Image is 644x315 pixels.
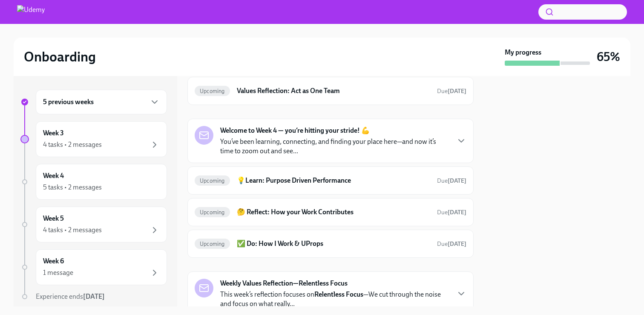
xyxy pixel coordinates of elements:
a: Week 45 tasks • 2 messages [20,164,167,200]
h6: ✅ Do: How I Work & UProps [237,239,430,248]
div: 4 tasks • 2 messages [43,140,102,149]
a: UpcomingValues Reflection: Act as One TeamDue[DATE] [195,84,466,98]
span: September 20th, 2025 09:00 [437,177,466,185]
div: 4 tasks • 2 messages [43,225,102,235]
strong: [DATE] [83,292,105,300]
a: Upcoming🤔 Reflect: How your Work ContributesDue[DATE] [195,205,466,219]
strong: My progress [505,48,541,57]
h6: 5 previous weeks [43,97,94,107]
p: This week’s reflection focuses on —We cut through the noise and focus on what really... [220,290,449,309]
span: Upcoming [195,209,230,216]
strong: Welcome to Week 4 — you’re hitting your stride! 💪 [220,126,370,135]
div: 5 previous weeks [36,90,167,114]
span: September 20th, 2025 09:00 [437,240,466,248]
span: September 16th, 2025 09:00 [437,87,466,95]
a: Week 34 tasks • 2 messages [20,121,167,157]
span: Due [437,177,466,184]
span: Upcoming [195,241,230,247]
div: 1 message [43,268,73,277]
h6: Week 6 [43,257,64,266]
div: 5 tasks • 2 messages [43,183,102,192]
a: Week 54 tasks • 2 messages [20,207,167,242]
strong: [DATE] [448,177,466,184]
strong: Weekly Values Reflection—Relentless Focus [220,279,348,288]
h6: Week 5 [43,214,64,223]
h6: 🤔 Reflect: How your Work Contributes [237,207,430,217]
h6: 💡Learn: Purpose Driven Performance [237,176,430,185]
h6: Values Reflection: Act as One Team [237,86,430,96]
span: Upcoming [195,88,230,94]
span: Experience ends [36,292,105,300]
span: Due [437,240,466,248]
img: Udemy [17,5,45,19]
p: You’ve been learning, connecting, and finding your place here—and now it’s time to zoom out and s... [220,137,449,156]
span: Due [437,87,466,95]
span: Due [437,209,466,216]
strong: [DATE] [448,240,466,248]
h6: Week 3 [43,128,64,138]
a: Upcoming💡Learn: Purpose Driven PerformanceDue[DATE] [195,174,466,187]
span: September 20th, 2025 09:00 [437,208,466,216]
strong: Relentless Focus [314,290,363,298]
strong: [DATE] [448,87,466,95]
a: Week 61 message [20,249,167,285]
span: Upcoming [195,178,230,184]
strong: [DATE] [448,209,466,216]
h3: 65% [597,49,620,64]
h6: Week 4 [43,171,64,181]
h2: Onboarding [24,48,96,65]
a: Upcoming✅ Do: How I Work & UPropsDue[DATE] [195,237,466,251]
